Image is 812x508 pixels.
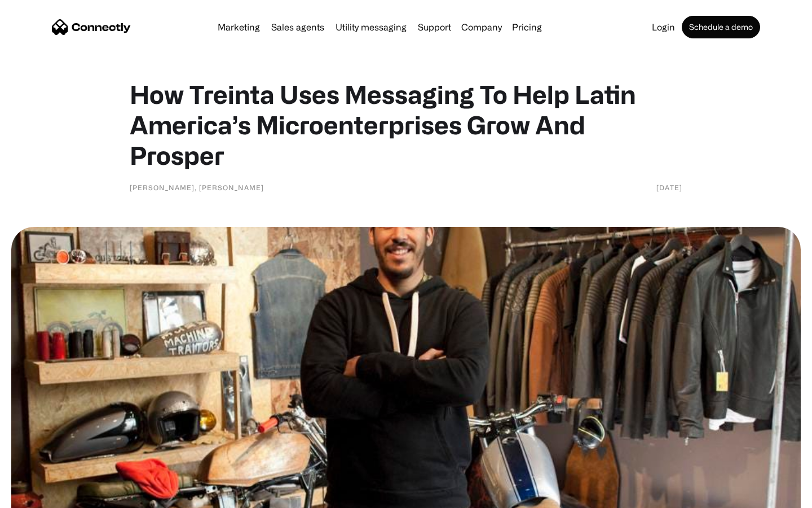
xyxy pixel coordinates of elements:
div: Company [461,19,502,35]
h1: How Treinta Uses Messaging To Help Latin America’s Microenterprises Grow And Prosper [130,79,682,170]
a: Schedule a demo [682,16,760,38]
a: Login [647,23,679,32]
a: Support [413,23,456,32]
a: Utility messaging [331,23,411,32]
div: [PERSON_NAME], [PERSON_NAME] [130,182,264,193]
aside: Language selected: English [11,488,68,504]
a: Marketing [213,23,264,32]
div: [DATE] [656,182,682,193]
a: Sales agents [267,23,329,32]
a: Pricing [507,23,546,32]
ul: Language list [23,488,68,504]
